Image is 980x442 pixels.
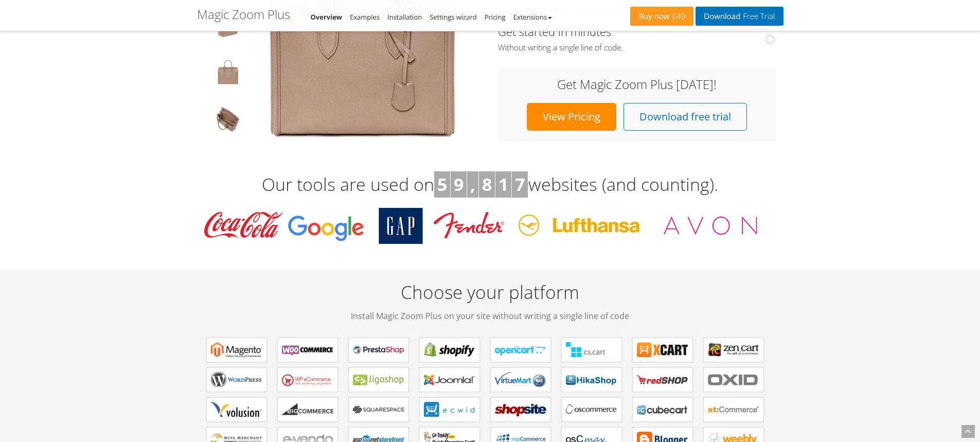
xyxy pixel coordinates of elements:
b: Magic Zoom Plus for CubeCart [637,402,688,417]
a: Magic Zoom Plus for redSHOP [632,367,693,392]
a: Overview [311,12,343,22]
a: Extensions [513,12,552,22]
a: Magic Zoom Plus for WooCommerce [277,338,338,362]
b: Magic Zoom Plus for WordPress [211,372,262,387]
b: Magic Zoom Plus for Squarespace [353,402,404,417]
img: Hover image zoom example [215,59,241,88]
b: Magic Zoom Plus for Jigoshop [353,372,404,387]
h3: Get Magic Zoom Plus [DATE]! [508,78,765,91]
img: JavaScript zoom tool example [215,107,241,135]
h2: Choose your platform [197,279,783,322]
b: Magic Zoom Plus for OpenCart [495,342,546,358]
a: Buy now£49 [630,7,693,26]
b: Magic Zoom Plus for osCommerce [566,402,617,417]
b: Magic Zoom Plus for ECWID [424,402,475,417]
b: 1 [498,172,508,196]
span: Without writing a single line of code. [498,43,776,53]
b: Magic Zoom Plus for WP e-Commerce [282,372,333,387]
span: £49 [670,12,686,21]
b: 5 [437,172,447,196]
b: Magic Zoom Plus for ShopSite [495,402,546,417]
a: Examples [350,12,380,22]
a: Magic Zoom Plus for OXID [703,367,764,392]
span: Free Trial [740,12,775,21]
b: Magic Zoom Plus for VirtueMart [495,372,546,387]
a: Magic Zoom Plus for Volusion [206,397,267,422]
a: Magic Zoom Plus for Magento [206,338,267,362]
a: Magic Zoom Plus for WordPress [206,367,267,392]
b: Magic Zoom Plus for CS-Cart [566,342,617,358]
a: Magic Zoom Plus for VirtueMart [490,367,551,392]
a: Magic Zoom Plus for ShopSite [490,397,551,422]
a: Magic Zoom Plus for Bigcommerce [277,397,338,422]
b: Magic Zoom Plus for Shopify [424,342,475,358]
a: Pricing [485,12,506,22]
a: Magic Zoom Plus for CS-Cart [561,338,622,362]
a: Magic Zoom Plus for X-Cart [632,338,693,362]
h3: Our tools are used on websites (and counting). [197,171,783,198]
b: Magic Zoom Plus for Volusion [211,402,262,417]
a: Magic Zoom Plus for Zen Cart [703,338,764,362]
b: 8 [482,172,492,196]
b: Magic Zoom Plus for Bigcommerce [282,402,333,417]
a: Magic Zoom Plus for Shopify [419,338,480,362]
b: , [470,172,475,196]
b: 7 [515,172,525,196]
b: Magic Zoom Plus for OXID [708,372,759,387]
b: Magic Zoom Plus for redSHOP [637,372,688,387]
a: Get started in minutesWithout writing a single line of code. [498,24,776,53]
a: Magic Zoom Plus for CubeCart [632,397,693,422]
a: Magic Zoom Plus for HikaShop [561,367,622,392]
img: Magic Toolbox Customers [197,208,768,244]
h1: Magic Zoom Plus [197,8,290,21]
a: Magic Zoom Plus for OpenCart [490,338,551,362]
a: Magic Zoom Plus for osCommerce [561,397,622,422]
a: Magic Zoom Plus for WP e-Commerce [277,367,338,392]
b: Magic Zoom Plus for WooCommerce [282,342,333,358]
a: View Pricing [527,103,616,131]
b: Magic Zoom Plus for xt:Commerce [708,402,759,417]
b: Magic Zoom Plus for Zen Cart [708,342,759,358]
a: Magic Zoom Plus for ECWID [419,397,480,422]
a: Magic Zoom Plus for PrestaShop [348,338,409,362]
a: Magic Zoom Plus for Squarespace [348,397,409,422]
b: Magic Zoom Plus for PrestaShop [353,342,404,358]
a: Magic Zoom Plus for Joomla [419,367,480,392]
a: Magic Zoom Plus for Jigoshop [348,367,409,392]
a: Magic Zoom Plus for xt:Commerce [703,397,764,422]
span: Install Magic Zoom Plus on your site without writing a single line of code [197,310,783,322]
a: DownloadFree Trial [696,7,783,26]
a: Installation [387,12,422,22]
b: 9 [454,172,464,196]
b: Magic Zoom Plus for Joomla [424,372,475,387]
a: Download free trial [623,103,747,131]
b: Magic Zoom Plus for Magento [211,342,262,358]
b: Magic Zoom Plus for HikaShop [566,372,617,387]
b: Magic Zoom Plus for X-Cart [637,342,688,358]
a: Settings wizard [430,12,477,22]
